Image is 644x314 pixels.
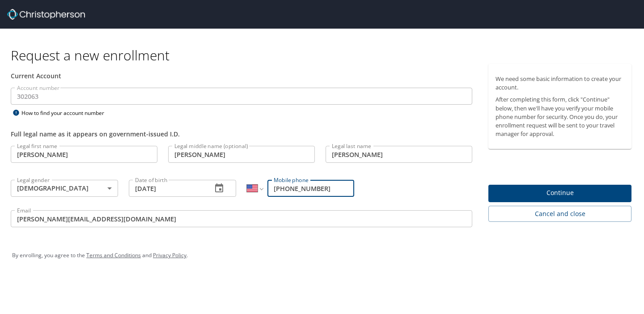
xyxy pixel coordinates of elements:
button: Cancel and close [488,206,631,222]
div: [DEMOGRAPHIC_DATA] [11,180,118,197]
span: Continue [496,187,624,199]
div: How to find your account number [11,107,123,119]
span: Cancel and close [496,208,624,220]
div: By enrolling, you agree to the and . [12,244,632,267]
p: We need some basic information to create your account. [496,75,624,92]
a: Privacy Policy [153,251,186,259]
p: After completing this form, click "Continue" below, then we'll have you verify your mobile phone ... [496,95,624,138]
div: Full legal name as it appears on government-issued I.D. [11,129,472,139]
a: Terms and Conditions [86,251,141,259]
h1: Request a new enrollment [11,47,639,64]
div: Current Account [11,71,472,81]
input: Enter phone number [267,180,354,197]
img: cbt logo [7,9,85,20]
button: Continue [488,185,631,202]
input: MM/DD/YYYY [129,180,205,197]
